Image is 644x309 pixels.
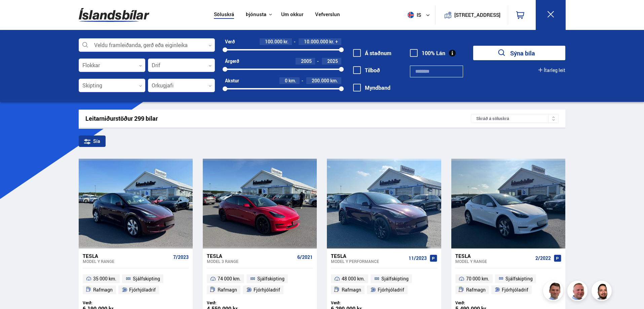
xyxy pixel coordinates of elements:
div: Model Y RANGE [455,259,533,264]
span: 70 000 km. [466,275,489,283]
div: Tesla [207,253,295,259]
div: Tesla [83,253,171,259]
button: Sýna bíla [473,46,565,60]
span: Rafmagn [466,286,486,294]
div: Verð [225,39,235,44]
label: 100% Lán [410,50,445,56]
span: 11/2023 [409,256,427,261]
a: Söluskrá [214,11,234,18]
div: Model Y PERFORMANCE [331,259,406,264]
span: km. [330,78,338,83]
div: Model 3 RANGE [207,259,295,264]
img: siFngHWaQ9KaOqBr.png [568,282,589,302]
span: Fjórhjóladrif [502,286,528,294]
div: Tesla [455,253,533,259]
span: Fjórhjóladrif [254,286,280,294]
div: Skráð á söluskrá [471,114,559,123]
label: Á staðnum [353,50,391,56]
img: G0Ugv5HjCgRt.svg [79,4,149,26]
span: is [405,12,422,18]
a: Um okkur [281,11,303,18]
span: 2005 [301,58,312,64]
span: 7/2023 [173,255,189,260]
div: Sía [79,136,106,147]
div: Model Y RANGE [83,259,171,264]
img: nhp88E3Fdnt1Opn2.png [593,282,613,302]
span: 48 000 km. [342,275,365,283]
div: Verð: [83,300,136,305]
img: svg+xml;base64,PHN2ZyB4bWxucz0iaHR0cDovL3d3dy53My5vcmcvMjAwMC9zdmciIHdpZHRoPSI1MTIiIGhlaWdodD0iNT... [408,12,414,18]
a: [STREET_ADDRESS] [439,5,504,25]
button: Þjónusta [246,11,266,18]
span: 10.000.000 [304,38,328,45]
span: 0 [285,77,288,84]
span: Sjálfskipting [381,275,409,283]
div: Akstur [225,78,239,83]
span: 35 000 km. [93,275,116,283]
span: 6/2021 [297,255,313,260]
div: Tesla [331,253,406,259]
div: Árgerð [225,59,239,64]
button: is [405,5,435,25]
span: 200.000 [312,77,329,84]
div: Verð: [455,300,508,305]
span: km. [289,78,296,83]
span: 100.000 [265,38,282,45]
span: 74 000 km. [218,275,241,283]
span: Sjálfskipting [257,275,285,283]
span: Rafmagn [342,286,361,294]
span: + [335,39,338,44]
span: 2025 [327,58,338,64]
span: Sjálfskipting [505,275,533,283]
button: Ítarleg leit [538,68,565,73]
span: Fjórhjóladrif [129,286,156,294]
label: Tilboð [353,67,380,73]
span: Rafmagn [218,286,237,294]
button: [STREET_ADDRESS] [457,12,498,18]
span: kr. [329,39,334,44]
div: Verð: [331,300,384,305]
span: Fjórhjóladrif [378,286,404,294]
a: Vefverslun [315,11,340,18]
span: 2/2022 [535,256,551,261]
img: FbJEzSuNWCJXmdc-.webp [544,282,564,302]
span: kr. [283,39,289,44]
label: Myndband [353,85,390,91]
div: Verð: [207,300,260,305]
span: Rafmagn [93,286,113,294]
span: Sjálfskipting [133,275,160,283]
div: Leitarniðurstöður 299 bílar [85,115,471,122]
